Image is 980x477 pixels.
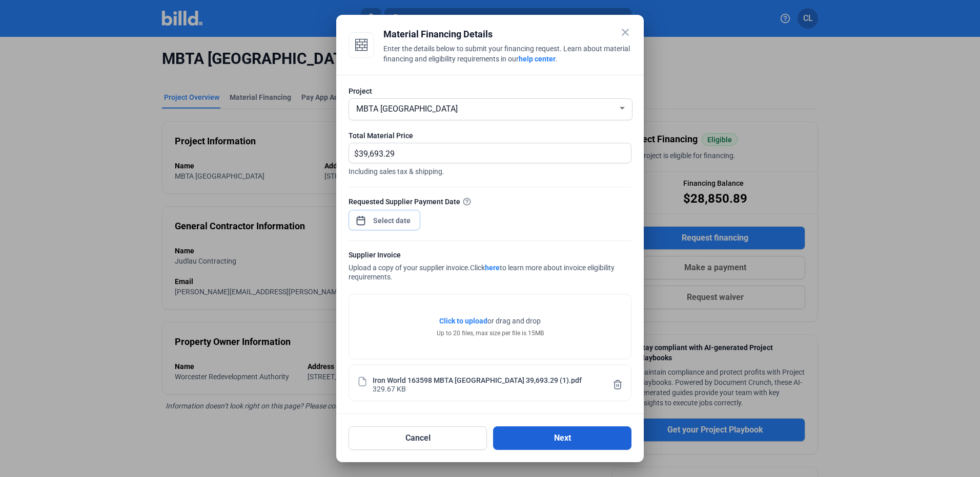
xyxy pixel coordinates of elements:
div: Iron World 163598 MBTA [GEOGRAPHIC_DATA] 39,693.29 (1).pdf [373,375,582,384]
button: Cancel [349,426,487,450]
span: Including sales tax & shipping. [349,163,631,177]
span: $ [349,143,359,160]
button: Next [493,426,631,450]
div: Up to 20 files, max size per file is 15MB [437,329,544,338]
span: or drag and drop [487,316,541,326]
span: . [556,55,558,63]
span: Click to learn more about invoice eligibility requirements. [349,264,615,281]
a: help center [519,55,556,63]
div: Project [349,86,631,96]
div: 329.67 KB [373,384,406,393]
div: Requested Supplier Payment Date [349,196,631,207]
span: Click to upload [439,317,487,325]
div: Material Financing Details [383,27,631,41]
div: Supplier Invoice [349,250,631,263]
input: Select date [370,214,414,227]
div: Upload a copy of your supplier invoice. [349,250,631,284]
div: Enter the details below to submit your financing request. Learn about material financing and elig... [383,44,631,66]
span: MBTA [GEOGRAPHIC_DATA] [356,104,458,114]
mat-icon: close [619,26,631,38]
div: Total Material Price [349,131,631,141]
input: 0.00 [359,143,619,163]
button: Open calendar [356,210,366,221]
a: here [485,264,500,272]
